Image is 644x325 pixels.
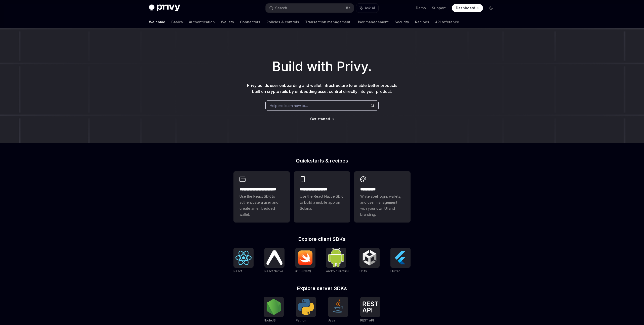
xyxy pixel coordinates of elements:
span: Flutter [390,269,400,273]
img: Unity [361,250,378,266]
img: dark logo [149,5,180,12]
button: Search...⌘K [266,4,354,13]
span: Android (Kotlin) [326,269,349,273]
a: Basics [171,16,183,28]
span: Help me learn how to… [270,103,308,108]
a: Connectors [240,16,260,28]
h2: Explore server SDKs [233,286,411,291]
a: User management [356,16,389,28]
img: React Native [266,250,283,265]
span: Unity [359,269,367,273]
a: Authentication [189,16,215,28]
span: React Native [264,269,283,273]
span: Whitelabel login, wallets, and user management with your own UI and branding. [360,193,405,218]
a: Get started [310,117,330,122]
a: **** *****Whitelabel login, wallets, and user management with your own UI and branding. [354,171,411,223]
a: JavaJava [328,297,348,323]
a: Demo [416,6,426,11]
a: PythonPython [296,297,316,323]
a: Security [395,16,409,28]
button: Toggle dark mode [487,4,495,12]
a: Recipes [415,16,429,28]
span: Get started [310,117,330,121]
img: REST API [362,301,378,312]
a: UnityUnity [359,248,380,274]
a: React NativeReact Native [264,248,285,274]
h2: Quickstarts & recipes [233,158,411,163]
a: REST APIREST API [360,297,380,323]
span: ⌘ K [345,6,351,10]
a: API reference [435,16,459,28]
span: NodeJS [264,318,276,322]
a: Dashboard [452,4,483,12]
span: Ask AI [365,6,375,11]
a: Transaction management [305,16,350,28]
img: Java [330,299,346,315]
span: Use the React Native SDK to build a mobile app on Solana. [300,193,344,211]
span: Use the React SDK to authenticate a user and create an embedded wallet. [239,193,284,218]
div: Search... [275,5,289,11]
a: Welcome [149,16,165,28]
span: Java [328,318,335,322]
button: Ask AI [356,4,378,13]
a: **** **** **** ***Use the React Native SDK to build a mobile app on Solana. [294,171,350,223]
h2: Explore client SDKs [233,237,411,242]
span: Privy builds user onboarding and wallet infrastructure to enable better products built on crypto ... [247,83,397,94]
span: Python [296,318,306,322]
img: Flutter [392,250,409,266]
img: Python [298,299,314,315]
a: FlutterFlutter [390,248,411,274]
span: iOS (Swift) [295,269,311,273]
img: NodeJS [266,299,282,315]
a: iOS (Swift)iOS (Swift) [295,248,315,274]
h1: Build with Privy. [8,57,636,76]
a: Support [432,6,446,11]
a: NodeJSNodeJS [264,297,284,323]
a: ReactReact [233,248,254,274]
span: REST API [360,318,374,322]
span: React [233,269,242,273]
a: Policies & controls [266,16,299,28]
a: Android (Kotlin)Android (Kotlin) [326,248,349,274]
img: iOS (Swift) [297,250,313,265]
img: Android (Kotlin) [328,248,344,267]
img: React [235,251,252,265]
span: Dashboard [456,6,475,11]
a: Wallets [221,16,234,28]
